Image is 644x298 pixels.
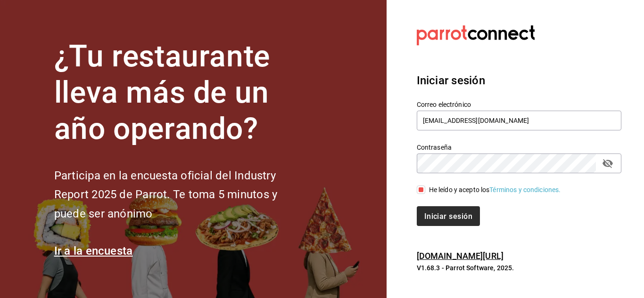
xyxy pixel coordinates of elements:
font: Participa en la encuesta oficial del Industry Report 2025 de Parrot. Te toma 5 minutos y puede se... [54,169,277,221]
font: Contraseña [417,144,452,151]
font: Iniciar sesión [417,74,485,87]
input: Ingresa tu correo electrónico [417,111,621,130]
font: V1.68.3 - Parrot Software, 2025. [417,264,514,272]
font: Correo electrónico [417,101,471,108]
font: He leído y acepto los [429,186,490,193]
button: campo de contraseña [600,155,616,171]
a: Términos y condiciones. [489,186,561,193]
a: [DOMAIN_NAME][URL] [417,251,504,261]
font: Iniciar sesión [424,211,472,220]
font: ¿Tu restaurante lleva más de un año operando? [54,39,270,146]
button: Iniciar sesión [417,206,480,226]
a: Ir a la encuesta [54,244,133,258]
